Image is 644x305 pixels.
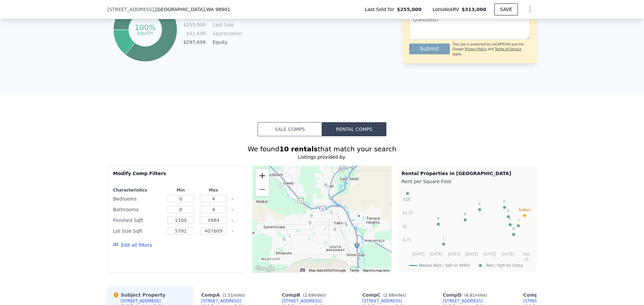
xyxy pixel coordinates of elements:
[309,269,345,272] span: Map data ©2025 Google
[465,47,487,51] a: Privacy Policy
[355,213,363,224] div: 312 Keys Rd
[495,47,521,51] a: Terms of Service
[300,269,305,272] button: Keyboard shortcuts
[137,30,153,35] tspan: equity
[113,216,163,225] div: Finished Sqft
[107,6,154,13] span: [STREET_ADDRESS]
[231,209,234,211] button: Clear
[430,252,443,256] text: [DATE]
[412,252,425,256] text: [DATE]
[322,122,386,136] button: Rental Comps
[433,6,462,13] span: Lotside ARV
[343,222,350,233] div: 1108 S 7th St
[362,292,409,298] div: Comp C
[205,7,230,12] span: , WA 98901
[309,211,316,223] div: 4101 W Lincoln Ave
[401,186,532,270] svg: A chart.
[518,218,520,222] text: J
[462,7,486,12] span: $313,000
[363,269,390,272] a: Report a map error
[362,298,402,304] a: [STREET_ADDRESS]
[107,154,537,160] div: Listings provided by .
[350,269,359,272] a: Terms (opens in new tab)
[523,252,530,256] text: Sep
[211,30,241,37] td: Appreciation
[258,122,322,136] button: Sale Comps
[113,226,163,236] div: Lot Size Sqft
[211,21,241,28] td: Last Sale
[166,187,196,193] div: Min
[494,3,518,15] button: SAVE
[282,298,322,304] a: [STREET_ADDRESS]
[483,252,496,256] text: [DATE]
[365,6,397,13] span: Last Sold for
[254,264,276,273] a: Open this area in Google Maps (opens a new window)
[286,233,293,244] div: 1801 S 76th Ave
[519,208,531,212] text: Subject
[135,23,156,32] tspan: 100%
[279,145,318,153] strong: 10 rentals
[523,3,537,16] button: Show Options
[331,226,339,238] div: 1216 S 7th Ave
[281,236,288,247] div: 2002 S 84th Ave
[397,6,422,13] span: $255,000
[385,293,394,298] span: 2.68
[509,217,511,221] text: F
[406,197,409,201] text: G
[443,292,490,298] div: Comp D
[486,263,523,268] text: Rent / Sqft for Comp
[113,292,165,298] div: Subject Property
[443,236,444,240] text: I
[403,197,411,202] text: $1.5
[503,200,506,204] text: C
[231,219,234,222] button: Clear
[419,263,471,268] text: Median Rent / SqFt in 98901
[183,30,206,37] td: $42,699
[401,177,532,186] div: Rent per Square Foot
[403,224,408,229] text: $1
[256,169,269,182] button: Zoom in
[512,227,515,231] text: H
[183,21,206,28] td: $255,000
[443,298,483,304] a: [STREET_ADDRESS]
[307,220,314,231] div: 614 S 44th Ave
[523,298,563,304] a: [STREET_ADDRESS]
[381,293,409,298] span: ( miles)
[113,170,241,182] div: Modify Comp Filters
[409,44,450,54] button: Submit
[282,292,328,298] div: Comp B
[437,216,440,220] text: A
[462,293,490,298] span: ( miles)
[154,6,230,13] span: , [GEOGRAPHIC_DATA]
[256,183,269,196] button: Zoom out
[403,211,413,215] text: $1.25
[448,252,461,256] text: [DATE]
[199,187,229,193] div: Max
[300,293,328,298] span: ( miles)
[107,144,537,154] div: We found that match your search
[507,209,510,213] text: D
[305,293,314,298] span: 2.69
[231,230,234,233] button: Clear
[464,212,466,216] text: B
[201,298,241,304] a: [STREET_ADDRESS]
[113,205,163,214] div: Bathrooms
[501,252,514,256] text: [DATE]
[452,42,530,57] div: This site is protected by reCAPTCHA and the Google and apply.
[113,242,152,248] button: Edit all filters
[183,39,206,46] td: $297,699
[523,292,570,298] div: Comp E
[328,209,335,221] div: 1219 Roosevelt Ave
[254,264,276,273] img: Google
[231,198,234,201] button: Clear
[466,252,478,256] text: [DATE]
[211,39,241,46] td: Equity
[322,181,329,193] div: 512 S 5th St
[466,293,475,298] span: 4.81
[113,194,163,204] div: Bedrooms
[113,187,163,193] div: Characteristics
